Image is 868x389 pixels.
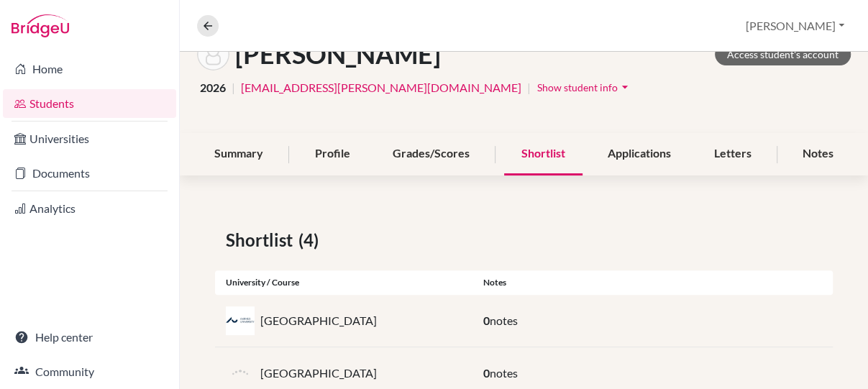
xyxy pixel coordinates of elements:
div: Applications [590,133,688,175]
div: Notes [472,276,833,289]
span: 0 [483,366,490,380]
button: Show student infoarrow_drop_down [536,76,633,99]
span: notes [490,314,518,327]
a: Students [3,89,176,118]
span: | [527,79,531,96]
h1: [PERSON_NAME] [235,39,441,70]
div: Letters [696,133,768,175]
img: Janka Reiser's avatar [197,38,229,70]
a: Help center [3,323,176,352]
a: [EMAIL_ADDRESS][PERSON_NAME][DOMAIN_NAME] [241,79,521,96]
span: (4) [298,227,324,253]
button: [PERSON_NAME] [739,12,851,40]
a: Analytics [3,194,176,223]
span: notes [490,366,518,380]
p: [GEOGRAPHIC_DATA] [260,365,377,382]
span: 2026 [200,79,226,96]
div: Shortlist [504,133,583,175]
img: Bridge-U [12,14,69,37]
div: Notes [785,133,851,175]
a: Access student's account [715,43,851,65]
img: dk_au_tq0ze9vt.jpeg [226,306,255,335]
a: Universities [3,124,176,153]
i: arrow_drop_down [618,80,632,94]
div: Summary [197,133,280,175]
div: Profile [298,133,367,175]
img: default-university-logo-42dd438d0b49c2174d4c41c49dcd67eec2da6d16b3a2f6d5de70cc347232e317.png [226,359,255,388]
span: | [232,79,235,96]
div: Grades/Scores [375,133,487,175]
p: [GEOGRAPHIC_DATA] [260,312,377,329]
a: Community [3,357,176,386]
a: Documents [3,159,176,188]
a: Home [3,55,176,83]
span: 0 [483,314,490,327]
div: University / Course [215,276,472,289]
span: Show student info [537,81,618,93]
span: Shortlist [226,227,298,253]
